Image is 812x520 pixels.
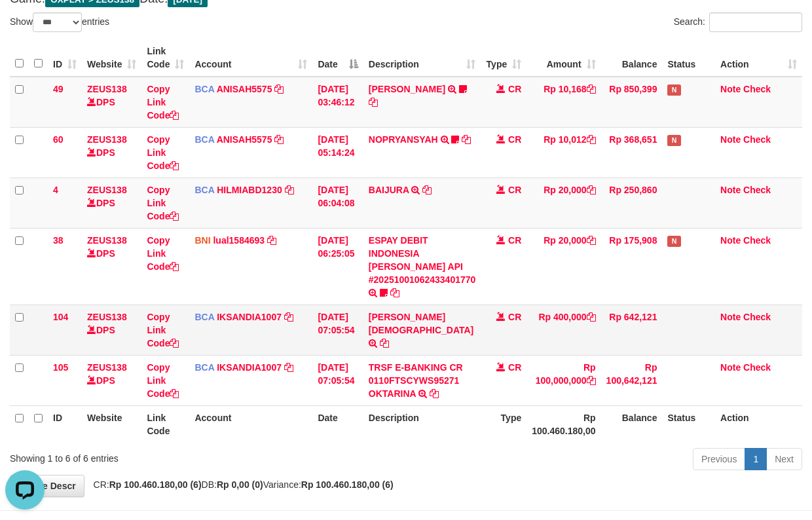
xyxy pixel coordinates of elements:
[267,235,276,246] a: Copy lual1584693 to clipboard
[48,39,82,77] th: ID: activate to sort column ascending
[312,355,363,405] td: [DATE] 07:05:54
[141,39,189,77] th: Link Code: activate to sort column ascending
[720,235,741,246] a: Note
[743,362,771,373] a: Check
[53,362,68,373] span: 105
[312,77,363,128] td: [DATE] 03:46:12
[720,312,741,322] a: Note
[284,312,293,322] a: Copy IKSANDIA1007 to clipboard
[369,97,378,107] a: Copy INA PAUJANAH to clipboard
[662,405,715,443] th: Status
[217,134,272,145] a: ANISAH5575
[312,127,363,177] td: [DATE] 05:14:24
[526,355,600,405] td: Rp 100,000,000
[194,84,214,94] span: BCA
[141,405,189,443] th: Link Code
[720,134,741,145] a: Note
[462,134,471,145] a: Copy NOPRYANSYAH to clipboard
[33,12,82,32] select: Showentries
[312,228,363,305] td: [DATE] 06:25:05
[587,84,596,94] a: Copy Rp 10,168 to clipboard
[82,127,141,177] td: DPS
[430,388,439,399] a: Copy TRSF E-BANKING CR 0110FTSCYWS95271 OKTARINA to clipboard
[662,39,715,77] th: Status
[274,84,284,94] a: Copy ANISAH5575 to clipboard
[82,39,141,77] th: Website: activate to sort column ascending
[667,135,680,146] span: Has Note
[674,12,802,32] label: Search:
[369,134,438,145] a: NOPRYANSYAH
[481,405,526,443] th: Type
[48,405,82,443] th: ID
[217,312,282,322] a: IKSANDIA1007
[601,127,663,177] td: Rp 368,651
[743,84,771,94] a: Check
[10,447,329,465] div: Showing 1 to 6 of 6 entries
[667,236,680,247] span: Has Note
[53,235,64,246] span: 38
[526,305,600,355] td: Rp 400,000
[693,448,745,470] a: Previous
[194,312,214,322] span: BCA
[526,405,600,443] th: Rp 100.460.180,00
[285,185,294,195] a: Copy HILMIABD1230 to clipboard
[587,312,596,322] a: Copy Rp 400,000 to clipboard
[743,312,771,322] a: Check
[53,134,64,145] span: 60
[147,362,179,399] a: Copy Link Code
[194,134,214,145] span: BCA
[217,185,282,195] a: HILMIABD1230
[369,185,409,195] a: BAIJURA
[601,405,663,443] th: Balance
[508,312,521,322] span: CR
[217,362,282,373] a: IKSANDIA1007
[508,134,521,145] span: CR
[82,355,141,405] td: DPS
[312,39,363,77] th: Date: activate to sort column descending
[508,185,521,195] span: CR
[147,185,179,221] a: Copy Link Code
[369,312,473,335] a: [PERSON_NAME][DEMOGRAPHIC_DATA]
[601,355,663,405] td: Rp 100,642,121
[526,39,600,77] th: Amount: activate to sort column ascending
[526,177,600,228] td: Rp 20,000
[587,134,596,145] a: Copy Rp 10,012 to clipboard
[147,84,179,121] a: Copy Link Code
[363,405,481,443] th: Description
[284,362,293,373] a: Copy IKSANDIA1007 to clipboard
[87,185,127,195] a: ZEUS138
[508,84,521,94] span: CR
[82,177,141,228] td: DPS
[274,134,284,145] a: Copy ANISAH5575 to clipboard
[715,39,802,77] th: Action: activate to sort column ascending
[194,185,214,195] span: BCA
[312,405,363,443] th: Date
[422,185,432,195] a: Copy BAIJURA to clipboard
[601,228,663,305] td: Rp 175,908
[363,39,481,77] th: Description: activate to sort column ascending
[481,39,526,77] th: Type: activate to sort column ascending
[109,479,202,490] strong: Rp 100.460.180,00 (6)
[147,312,179,348] a: Copy Link Code
[189,39,312,77] th: Account: activate to sort column ascending
[82,305,141,355] td: DPS
[82,77,141,128] td: DPS
[369,84,445,94] a: [PERSON_NAME]
[743,235,771,246] a: Check
[194,362,214,373] span: BCA
[587,375,596,386] a: Copy Rp 100,000,000 to clipboard
[10,12,109,32] label: Show entries
[743,134,771,145] a: Check
[526,127,600,177] td: Rp 10,012
[508,362,521,373] span: CR
[390,288,399,298] a: Copy ESPAY DEBIT INDONESIA KOE DANA API #20251001062433401770 to clipboard
[745,448,767,470] a: 1
[82,228,141,305] td: DPS
[601,305,663,355] td: Rp 642,121
[312,177,363,228] td: [DATE] 06:04:08
[526,228,600,305] td: Rp 20,000
[217,84,272,94] a: ANISAH5575
[194,235,210,246] span: BNI
[87,235,127,246] a: ZEUS138
[587,185,596,195] a: Copy Rp 20,000 to clipboard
